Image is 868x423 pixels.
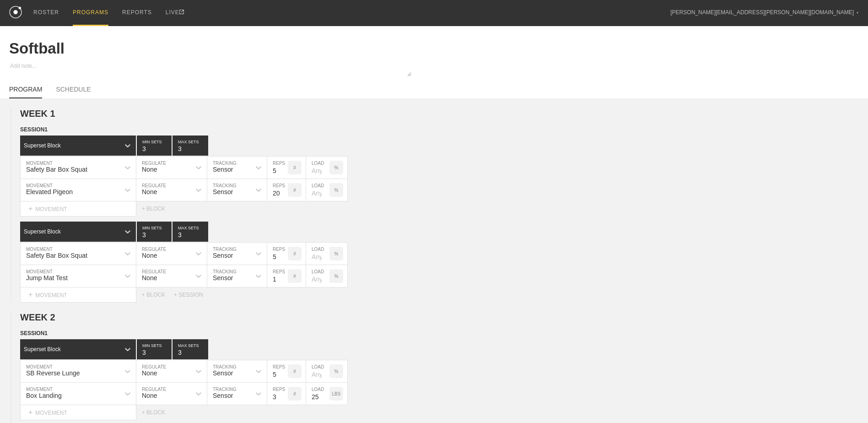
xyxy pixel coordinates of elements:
[26,274,68,282] div: Jump Mat Test
[306,383,329,405] input: Any
[20,201,136,217] div: MOVEMENT
[20,126,48,133] span: SESSION 1
[26,252,87,259] div: Safety Bar Box Squat
[173,136,208,156] input: None
[213,252,233,259] div: Sensor
[56,86,91,98] a: SCHEDULE
[26,188,73,195] div: Elevated Pigeon
[142,206,174,212] div: + BLOCK
[822,379,868,423] iframe: Chat Widget
[173,339,208,359] input: None
[142,274,157,282] div: None
[28,205,32,212] span: +
[293,391,296,396] p: #
[293,165,296,170] p: #
[306,265,329,287] input: Any
[334,188,339,193] p: %
[306,360,329,382] input: Any
[9,86,42,98] a: PROGRAM
[306,243,329,265] input: Any
[20,312,55,322] span: WEEK 2
[28,408,32,416] span: +
[24,346,61,352] div: Superset Block
[334,369,339,374] p: %
[142,369,157,377] div: None
[142,392,157,399] div: None
[334,251,339,256] p: %
[142,188,157,195] div: None
[856,10,859,16] div: ▼
[20,287,136,303] div: MOVEMENT
[213,274,233,282] div: Sensor
[293,274,296,279] p: #
[213,369,233,377] div: Sensor
[334,165,339,170] p: %
[26,369,80,377] div: SB Reverse Lunge
[26,166,87,173] div: Safety Bar Box Squat
[213,188,233,195] div: Sensor
[26,392,62,399] div: Box Landing
[9,6,22,18] img: logo
[173,222,208,242] input: None
[142,252,157,259] div: None
[306,179,329,201] input: Any
[174,292,210,298] div: + SESSION
[293,251,296,256] p: #
[293,188,296,193] p: #
[306,157,329,179] input: Any
[142,166,157,173] div: None
[24,228,61,235] div: Superset Block
[213,166,233,173] div: Sensor
[293,369,296,374] p: #
[20,108,55,119] span: WEEK 1
[213,392,233,399] div: Sensor
[334,274,339,279] p: %
[332,391,341,396] p: LBS
[20,330,48,336] span: SESSION 1
[20,405,136,420] div: MOVEMENT
[142,292,174,298] div: + BLOCK
[28,291,32,298] span: +
[142,409,174,416] div: + BLOCK
[24,142,61,149] div: Superset Block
